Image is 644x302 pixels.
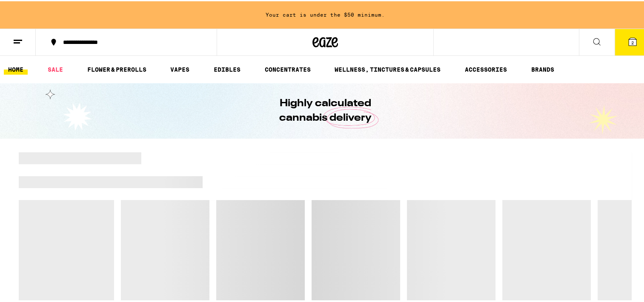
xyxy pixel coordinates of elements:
a: WELLNESS, TINCTURES & CAPSULES [330,63,445,73]
a: CONCENTRATES [260,63,315,73]
a: HOME [4,63,28,73]
a: FLOWER & PREROLLS [83,63,151,73]
a: VAPES [166,63,194,73]
a: EDIBLES [209,63,245,73]
a: SALE [43,63,67,73]
span: 2 [631,39,634,44]
a: BRANDS [527,63,558,73]
h1: Highly calculated cannabis delivery [255,95,395,124]
a: ACCESSORIES [461,63,511,73]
